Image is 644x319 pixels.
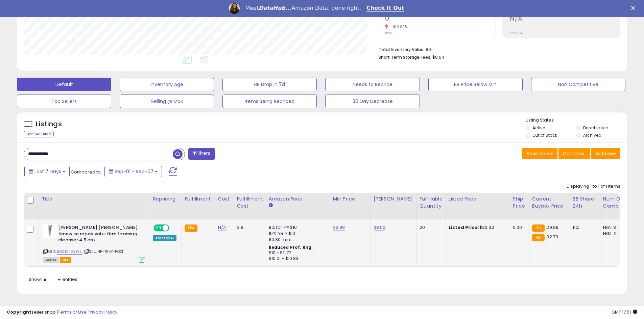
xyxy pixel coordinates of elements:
div: $33.32 [449,224,505,231]
button: Needs to Reprice [325,78,420,91]
a: N/A [218,224,226,231]
b: Short Term Storage Fees: [379,54,431,60]
div: Meet Amazon Data, done right. [245,5,361,11]
div: Title [42,195,147,203]
div: $10 - $11.72 [269,250,325,256]
b: Listed Price: [449,224,479,231]
a: Check It Out [366,5,404,12]
span: 32.79 [546,234,558,240]
a: B00D14GYWU [57,249,82,255]
button: Items Being Repriced [222,95,317,108]
strong: Copyright [7,309,31,315]
button: Actions [591,148,620,159]
img: Profile image for Georgie [229,3,240,14]
div: Fulfillment Cost [237,195,263,210]
a: Terms of Use [58,309,87,315]
div: ASIN: [43,224,145,262]
div: $10.01 - $10.83 [269,256,325,262]
b: [PERSON_NAME] [PERSON_NAME] timewise repair volu-firm foaming cleanser 4.5 onz [58,224,140,245]
h2: 0 [385,15,495,24]
div: [PERSON_NAME] [374,195,414,203]
span: Show: entries [29,276,77,283]
div: Current Buybox Price [532,195,567,210]
div: Listed Price [449,195,507,203]
div: Fulfillable Quantity [420,195,443,210]
button: Top Sellers [17,95,111,108]
div: Displaying 1 to 1 of 1 items [567,183,620,190]
span: $0.04 [432,54,445,60]
span: Sep-01 - Sep-07 [115,168,153,175]
div: Amazon AI [153,235,176,241]
button: Default [17,78,111,91]
div: $0.30 min [269,237,325,243]
a: 38.00 [374,224,386,231]
button: BB Price Below Min [428,78,523,91]
label: Archived [583,132,601,138]
small: FBA [532,224,545,232]
label: Active [532,125,545,131]
small: FBA [185,224,197,232]
button: Inventory Age [120,78,214,91]
button: Save View [522,148,557,159]
span: 2025-09-16 17:51 GMT [612,309,637,315]
span: ON [154,225,163,231]
small: Prev: N/A [510,31,523,35]
label: Deactivated [583,125,609,131]
div: 20 [420,224,440,231]
span: 29.99 [546,224,558,231]
b: Reduced Prof. Rng. [269,244,313,250]
button: Sep-01 - Sep-07 [104,166,162,177]
button: Filters [188,148,215,160]
span: | SKU: 4P-TRXY-PGX1 [84,249,123,254]
div: Num of Comp. [603,195,628,210]
div: Cost [218,195,231,203]
span: Columns [563,150,584,157]
label: Out of Stock [532,132,557,138]
b: Total Inventory Value: [379,47,425,52]
div: FBM: 2 [603,231,625,237]
button: BB Drop in 7d [222,78,317,91]
small: Prev: 1 [385,31,393,35]
img: 21N-sd0UiZL._SL40_.jpg [43,224,56,238]
li: $0 [379,45,615,53]
div: 8% for <= $10 [269,224,325,231]
div: 11% [573,224,595,231]
small: FBA [532,234,545,241]
div: Close [631,6,638,10]
i: DataHub... [259,5,291,11]
span: OFF [168,225,179,231]
div: 15% for > $10 [269,231,325,237]
div: 0.00 [513,224,524,231]
span: Compared to: [71,169,102,175]
div: FBA: 3 [603,224,625,231]
p: Listing States: [526,117,627,124]
h2: N/A [510,15,620,24]
h5: Listings [36,119,62,129]
a: 32.89 [333,224,345,231]
small: -100.00% [388,24,407,29]
a: Privacy Policy [88,309,117,315]
div: Min Price [333,195,368,203]
div: Clear All Filters [24,131,54,137]
button: Non Competitive [531,78,625,91]
button: Selling @ Max [120,95,214,108]
span: All listings currently available for purchase on Amazon [43,257,59,263]
div: Repricing [153,195,179,203]
div: seller snap | | [7,309,117,316]
button: Columns [558,148,590,159]
button: 30 Day Decrease [325,95,420,108]
div: Ship Price [513,195,526,210]
small: Amazon Fees. [269,203,273,209]
span: FBA [60,257,71,263]
div: BB Share 24h. [573,195,597,210]
div: Fulfillment [185,195,212,203]
button: Last 7 Days [24,166,70,177]
span: Last 7 Days [34,168,61,175]
div: 3.9 [237,224,261,231]
div: Amazon Fees [269,195,327,203]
